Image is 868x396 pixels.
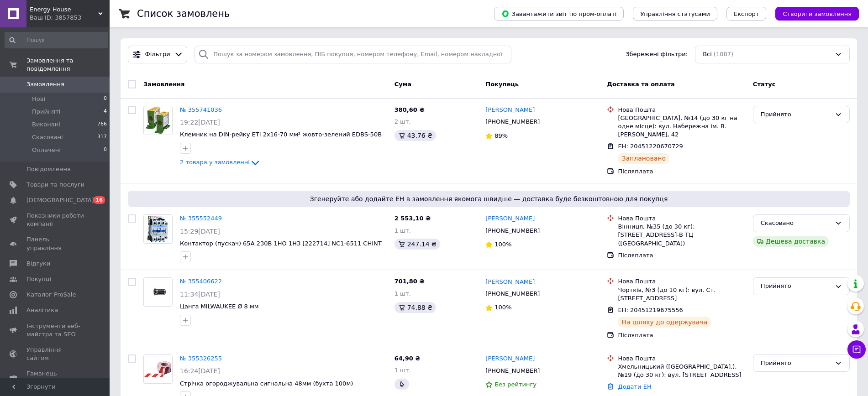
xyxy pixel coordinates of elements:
div: На шляху до одержувача [618,317,711,328]
span: Створити замовлення [783,10,852,17]
span: Фільтри [145,50,170,59]
div: Нова Пошта [618,106,745,114]
span: 2 шт. [395,118,411,125]
span: Інструменти веб-майстра та SEO [26,322,84,339]
span: Всі [703,50,712,59]
span: Оплачені [32,146,61,154]
a: Фото товару [143,106,173,135]
a: № 355552449 [180,215,222,222]
span: Виконані [32,120,60,129]
div: Післяплата [618,331,745,339]
div: [PHONE_NUMBER] [484,365,542,377]
div: 74.88 ₴ [395,302,436,313]
img: Фото товару [144,215,172,243]
span: Завантажити звіт по пром-оплаті [501,10,616,18]
button: Завантажити звіт по пром-оплаті [494,7,624,21]
a: Контактор (пускач) 65А 230В 1НО 1НЗ [222714] NC1-6511 CHINT [180,240,382,247]
div: Прийнято [761,110,831,120]
div: Заплановано [618,153,669,164]
div: Хмельницький ([GEOGRAPHIC_DATA].), №19 (до 30 кг): вул. [STREET_ADDRESS] [618,363,745,379]
div: Післяплата [618,251,745,260]
input: Пошук за номером замовлення, ПІБ покупця, номером телефону, Email, номером накладної [195,46,511,63]
a: 2 товара у замовленні [180,159,261,166]
span: Доставка та оплата [607,81,674,88]
button: Створити замовлення [775,7,859,21]
div: 247.14 ₴ [395,239,440,250]
span: Energy House [30,5,98,14]
a: Клемник на DIN-рейку ЕТІ 2х16-70 мм² жовто-зелений EDBS-50B [180,131,382,138]
div: Нова Пошта [618,214,745,223]
span: 2 553,10 ₴ [395,215,431,222]
a: № 355406622 [180,278,222,285]
button: Управління статусами [633,7,717,21]
button: Експорт [726,7,767,21]
span: Замовлення [143,81,184,88]
span: Гаманець компанії [26,370,84,386]
span: Cума [395,81,411,88]
span: 317 [97,133,107,141]
button: Чат з покупцем [847,340,866,359]
span: Панель управління [26,235,84,252]
a: Фото товару [143,354,173,384]
a: [PERSON_NAME] [485,214,535,223]
img: Фото товару [144,278,172,306]
span: Управління статусами [640,10,710,17]
div: Чортків, №3 (до 10 кг): вул. Ст. [STREET_ADDRESS] [618,286,745,302]
span: 19:22[DATE] [180,119,220,126]
span: 1 шт. [395,367,411,374]
div: [PHONE_NUMBER] [484,288,542,300]
span: Управління сайтом [26,346,84,362]
span: [DEMOGRAPHIC_DATA] [26,196,94,204]
a: № 355326255 [180,355,222,362]
input: Пошук [5,32,108,48]
a: Додати ЕН [618,383,651,390]
div: Прийнято [761,281,831,291]
span: 16:24[DATE] [180,367,220,375]
span: 100% [494,241,511,248]
div: Нова Пошта [618,354,745,363]
span: Повідомлення [26,165,71,173]
img: Фото товару [144,355,172,383]
span: 701,80 ₴ [395,278,425,285]
a: Фото товару [143,214,173,244]
span: 2 товара у замовленні [180,159,250,166]
div: [PHONE_NUMBER] [484,116,542,128]
h1: Список замовлень [137,8,230,19]
span: Показники роботи компанії [26,212,84,228]
a: [PERSON_NAME] [485,278,535,287]
div: Післяплата [618,167,745,176]
div: Скасовано [761,219,831,228]
span: Збережені фільтри: [626,50,688,59]
div: Дешева доставка [753,236,829,247]
span: 100% [494,304,511,311]
span: ЕН: 20451219675556 [618,307,683,313]
span: 89% [494,132,508,139]
span: 0 [104,95,107,103]
span: Покупець [485,81,519,88]
span: Замовлення та повідомлення [26,57,110,73]
div: Прийнято [761,359,831,368]
span: (1087) [714,51,733,57]
a: Створити замовлення [766,10,859,17]
span: Статус [753,81,776,88]
div: [GEOGRAPHIC_DATA], №14 (до 30 кг на одне місце): вул. Набережна ім. В. [PERSON_NAME], 42 [618,114,745,139]
img: Фото товару [144,106,172,135]
span: ЕН: 20451220670729 [618,143,683,150]
a: Цанга MILWAUKEE Ø 8 мм [180,303,259,310]
span: Каталог ProSale [26,291,76,299]
span: Аналітика [26,306,58,314]
span: Відгуки [26,260,50,268]
a: Стрічка огороджувальна сигнальна 48мм (бухта 100м) [180,380,353,387]
span: 1 шт. [395,290,411,297]
div: Ваш ID: 3857853 [30,14,110,22]
div: [PHONE_NUMBER] [484,225,542,237]
span: 15:29[DATE] [180,228,220,235]
div: Нова Пошта [618,277,745,286]
span: Експорт [734,10,759,17]
span: 766 [97,120,107,129]
a: [PERSON_NAME] [485,354,535,363]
